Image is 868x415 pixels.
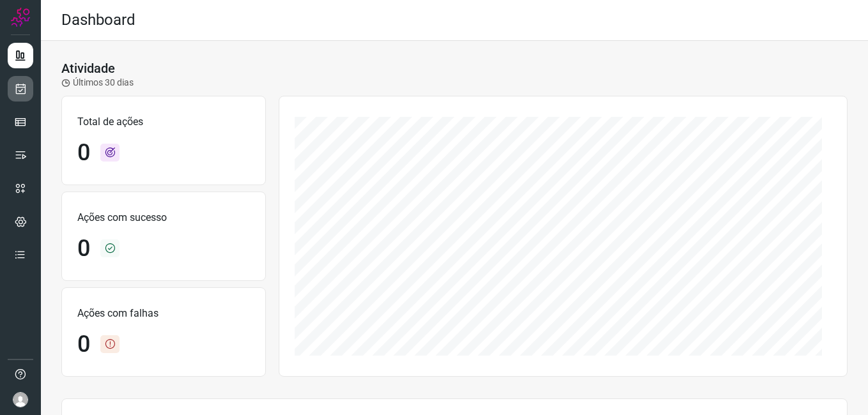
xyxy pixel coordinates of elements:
p: Ações com sucesso [77,210,250,225]
h3: Atividade [61,61,115,76]
h1: 0 [77,139,90,167]
p: Ações com falhas [77,306,250,321]
img: avatar-user-boy.jpg [13,392,28,407]
p: Últimos 30 dias [61,76,134,89]
h1: 0 [77,235,90,262]
p: Total de ações [77,114,250,130]
h1: 0 [77,331,90,358]
h2: Dashboard [61,11,136,29]
img: Logo [11,8,30,27]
